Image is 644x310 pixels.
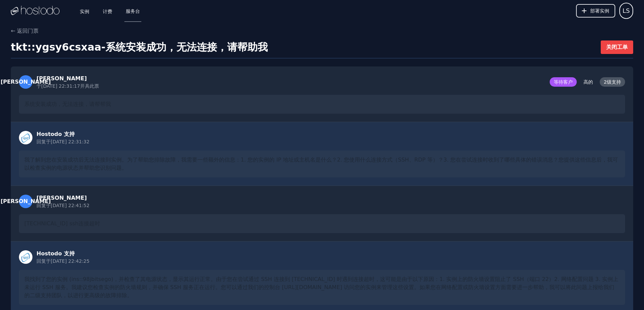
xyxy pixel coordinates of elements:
font: 2级支持 [604,79,621,85]
font: [PERSON_NAME] [37,75,87,82]
button: 关闭工单 [601,40,633,54]
font: 关闭工单 [606,44,628,50]
font: 等待客户 [554,79,573,85]
font: 计费 [103,9,112,14]
img: 职员 [19,250,32,264]
font: [DATE] 22:31:32 [51,139,90,144]
font: 系统安装成功，无法连接，请帮帮我 [24,101,111,107]
font: 回复于 [37,258,51,264]
font: 高的 [583,79,593,85]
font: 我找到了您的实例 (ins::98jbitsego)，并检查了其电源状态，显示其运行正常。由于您在尝试通过 SSH 连接到 [TECHNICAL_ID] 时遇到连接超时，这可能是由于以下原因：1... [24,276,618,299]
font: [PERSON_NAME] [37,195,87,201]
font: [TECHNICAL_ID] ssh连接超时 [24,220,100,227]
font: [PERSON_NAME] [1,198,51,204]
font: LS [623,7,630,14]
font: Hostodo 支持 [37,131,75,137]
button: 用户菜单 [619,3,633,19]
font: - [101,41,105,53]
font: ← 返回门票 [11,28,39,34]
font: 于[DATE] 22:31:17 [37,83,80,89]
font: [DATE] 22:41:52 [51,203,90,208]
img: 职员 [19,131,32,144]
font: 实例 [80,9,89,14]
font: tkt::ygsy6csxaa [11,41,101,53]
img: 标识 [11,6,59,16]
font: Hostodo 支持 [37,250,75,257]
font: 系统安装成功，无法连接，请帮助我 [105,41,268,53]
font: 服务台 [126,8,140,14]
button: 部署实例 [576,4,615,18]
font: 回复于 [37,139,51,144]
font: 部署实例 [590,8,609,13]
font: 开具此票 [80,83,99,89]
font: 我了解到您在安装成功后无法连接到实例。为了帮助您排除故障，我需要一些额外的信息：1. 您的实例的 IP 地址或主机名是什么？2. 您使用什么连接方式（SSH、RDP 等）？3. 您在尝试连接时收... [24,157,618,171]
font: [DATE] 22:42:25 [51,258,90,264]
font: [PERSON_NAME] [1,79,51,85]
font: 回复于 [37,203,51,208]
button: ← 返回门票 [11,27,39,35]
